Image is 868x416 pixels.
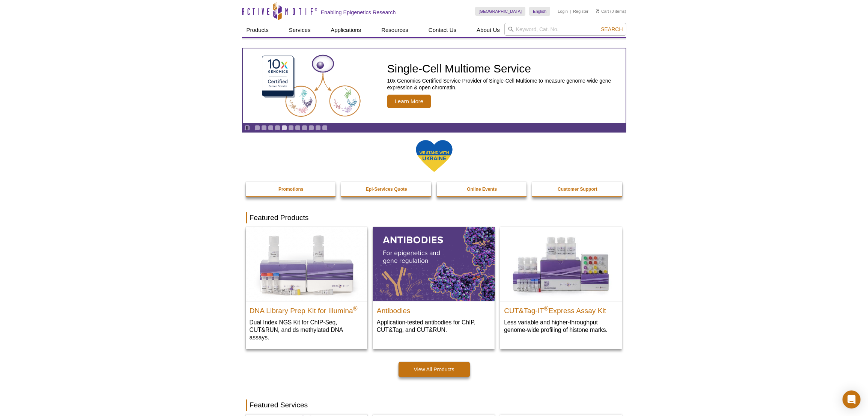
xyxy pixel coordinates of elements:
[599,26,625,33] button: Search
[558,187,597,192] strong: Customer Support
[246,227,367,348] a: DNA Library Prep Kit for Illumina DNA Library Prep Kit for Illumina® Dual Index NGS Kit for ChIP-...
[275,125,280,131] a: Go to slide 4
[308,125,314,131] a: Go to slide 9
[302,125,307,131] a: Go to slide 8
[472,23,504,37] a: About Us
[601,26,623,32] span: Search
[295,125,301,131] a: Go to slide 7
[842,390,860,408] div: Open Intercom Messenger
[424,23,461,37] a: Contact Us
[573,9,588,14] a: Register
[246,227,367,301] img: DNA Library Prep Kit for Illumina
[596,9,609,14] a: Cart
[504,318,618,334] p: Less variable and higher-throughput genome-wide profiling of histone marks​.
[246,399,623,411] h2: Featured Services
[387,77,622,91] p: 10x Genomics Certified Service Provider of Single-Cell Multiome to measure genome-wide gene expre...
[377,303,491,315] h2: Antibodies
[250,303,364,315] h2: DNA Library Prep Kit for Illumina
[243,48,626,123] article: Single-Cell Multiome Service
[596,9,599,13] img: Your Cart
[255,51,367,120] img: Single-Cell Multiome Service
[246,182,337,196] a: Promotions
[366,187,407,192] strong: Epi-Services Quote
[558,9,568,14] a: Login
[373,227,495,301] img: All Antibodies
[244,125,250,131] a: Toggle autoplay
[254,125,260,131] a: Go to slide 1
[261,125,267,131] a: Go to slide 2
[341,182,432,196] a: Epi-Services Quote
[353,305,358,311] sup: ®
[281,125,287,131] a: Go to slide 5
[315,125,321,131] a: Go to slide 10
[321,9,396,16] h2: Enabling Epigenetics Research
[326,23,366,37] a: Applications
[284,23,315,37] a: Services
[373,227,495,341] a: All Antibodies Antibodies Application-tested antibodies for ChIP, CUT&Tag, and CUT&RUN.
[246,212,623,223] h2: Featured Products
[377,23,413,37] a: Resources
[415,139,453,173] img: We Stand With Ukraine
[504,23,626,36] input: Keyword, Cat. No.
[500,227,622,341] a: CUT&Tag-IT® Express Assay Kit CUT&Tag-IT®Express Assay Kit Less variable and higher-throughput ge...
[288,125,294,131] a: Go to slide 6
[387,63,622,74] h2: Single-Cell Multiome Service
[544,305,549,311] sup: ®
[467,187,497,192] strong: Online Events
[504,303,618,315] h2: CUT&Tag-IT Express Assay Kit
[596,7,626,16] li: (0 items)
[532,182,623,196] a: Customer Support
[268,125,274,131] a: Go to slide 3
[242,23,273,37] a: Products
[387,95,431,108] span: Learn More
[399,362,470,377] a: View All Products
[529,7,550,16] a: English
[475,7,526,16] a: [GEOGRAPHIC_DATA]
[322,125,328,131] a: Go to slide 11
[250,318,364,341] p: Dual Index NGS Kit for ChIP-Seq, CUT&RUN, and ds methylated DNA assays.
[243,48,626,123] a: Single-Cell Multiome Service Single-Cell Multiome Service 10x Genomics Certified Service Provider...
[377,318,491,334] p: Application-tested antibodies for ChIP, CUT&Tag, and CUT&RUN.
[278,187,304,192] strong: Promotions
[500,227,622,301] img: CUT&Tag-IT® Express Assay Kit
[437,182,528,196] a: Online Events
[570,7,571,16] li: |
